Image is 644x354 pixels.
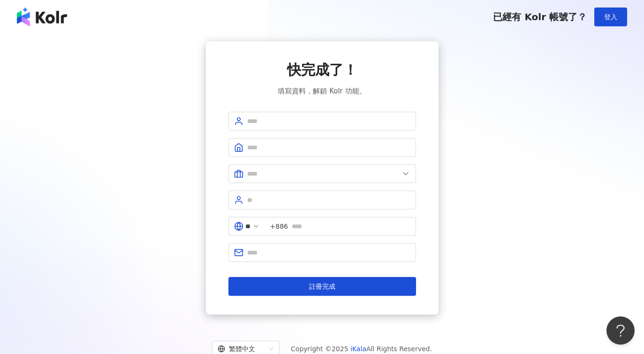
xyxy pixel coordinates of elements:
[228,277,416,296] button: 註冊完成
[493,11,587,23] span: 已經有 Kolr 帳號了？
[309,283,335,290] span: 註冊完成
[606,316,635,345] iframe: Help Scout Beacon - Open
[278,85,366,97] span: 填寫資料，解鎖 Kolr 功能。
[594,8,627,26] button: 登入
[17,8,67,26] img: logo
[270,221,288,231] span: +886
[350,345,366,353] a: iKala
[604,13,617,21] span: 登入
[287,60,357,80] span: 快完成了！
